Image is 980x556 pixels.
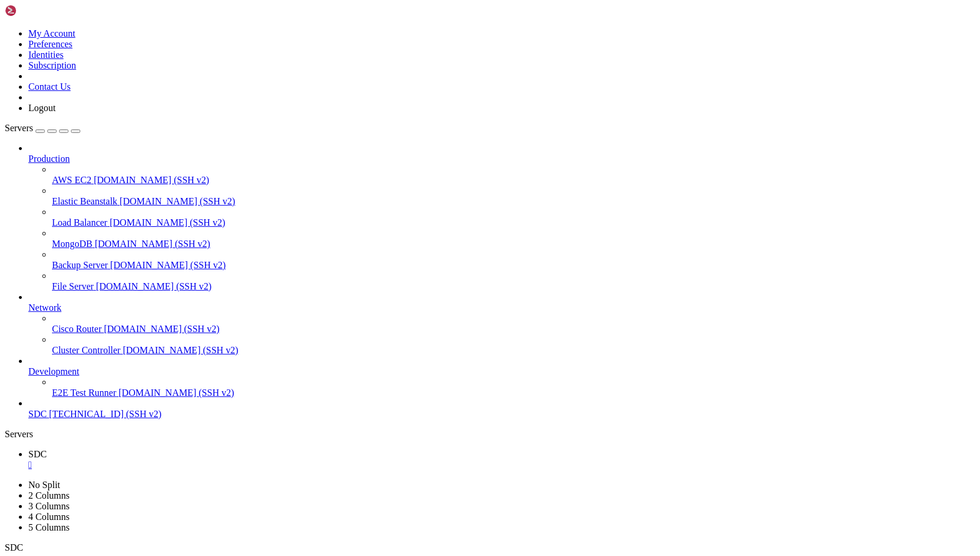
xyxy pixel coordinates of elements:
x-row: * Support: [URL][DOMAIN_NAME] [5,45,826,55]
span: SDC [5,542,23,552]
a: My Account [28,28,76,38]
a: Cisco Router [DOMAIN_NAME] (SSH v2) [52,324,975,334]
span: Development [28,366,79,376]
a: Identities [28,50,64,60]
a: Logout [28,103,56,113]
span: Backup Server [52,260,108,270]
span: [DOMAIN_NAME] (SSH v2) [94,175,210,185]
a: Development [28,366,975,377]
x-row: just raised the bar for easy, resilient and secure K8s cluster deployment. [5,145,826,155]
a: Network [28,303,975,313]
x-row: see /var/log/unattended-upgrades/unattended-upgrades.log [5,316,826,326]
x-row: Memory usage: 32% IPv4 address for eth0: [TECHNICAL_ID] [5,105,826,115]
span: [TECHNICAL_ID] (SSH v2) [49,409,161,419]
span: [DOMAIN_NAME] (SSH v2) [123,345,239,355]
span: [DOMAIN_NAME] (SSH v2) [96,281,212,291]
span: [DOMAIN_NAME] (SSH v2) [120,196,236,206]
img: Shellngn [5,5,73,17]
x-row: Last login: [DATE] from [TECHNICAL_ID] [5,366,826,376]
span: [DOMAIN_NAME] (SSH v2) [95,239,210,249]
x-row: [URL][DOMAIN_NAME] [5,165,826,175]
a: AWS EC2 [DOMAIN_NAME] (SSH v2) [52,175,975,186]
a: 2 Columns [28,490,70,500]
li: Production [28,143,975,292]
span: File Server [52,281,94,291]
a: Elastic Beanstalk [DOMAIN_NAME] (SSH v2) [52,196,975,207]
li: Cisco Router [DOMAIN_NAME] (SSH v2) [52,313,975,334]
a: 3 Columns [28,501,70,511]
li: MongoDB [DOMAIN_NAME] (SSH v2) [52,228,975,249]
span: MongoDB [52,239,92,249]
x-row: Learn more about enabling ESM Apps service at [URL][DOMAIN_NAME] [5,246,826,256]
x-row: Welcome to Alibaba Cloud Elastic Compute Service ! [5,346,826,356]
span: Cisco Router [52,324,102,334]
x-row: [PERSON_NAME]@iZl4v8ptwcx20uqzkuwxonZ:~$ [5,376,826,386]
x-row: System information as of [DATE] [5,65,826,75]
a: Preferences [28,39,73,49]
a: 5 Columns [28,522,70,532]
span: [DOMAIN_NAME] (SSH v2) [110,260,226,270]
a: SDC [28,449,975,470]
x-row: * Management: [URL][DOMAIN_NAME] [5,35,826,45]
span: Elastic Beanstalk [52,196,118,206]
x-row: * Strictly confined Kubernetes makes edge and IoT secure. Learn how MicroK8s [5,135,826,145]
x-row: * Documentation: [URL][DOMAIN_NAME] [5,25,826,35]
a: Servers [5,123,80,133]
span: E2E Test Runner [52,388,116,398]
span: [DOMAIN_NAME] (SSH v2) [104,324,220,334]
x-row: Expanded Security Maintenance for Applications is not enabled. [5,186,826,196]
div: Servers [5,429,975,440]
a: Backup Server [DOMAIN_NAME] (SSH v2) [52,260,975,271]
a:  [28,460,975,470]
x-row: Welcome to Ubuntu 22.04.5 LTS (GNU/Linux 5.15.0-140-generic x86_64) [5,5,826,15]
x-row: System load: 1.07 Processes: 264 [5,85,826,95]
li: Load Balancer [DOMAIN_NAME] (SSH v2) [52,207,975,228]
a: SDC [TECHNICAL_ID] (SSH v2) [28,409,975,420]
li: SDC [TECHNICAL_ID] (SSH v2) [28,398,975,420]
x-row: 8 updates can be applied immediately. [5,206,826,216]
span: SDC [28,409,47,419]
span: Network [28,303,61,313]
span: [DOMAIN_NAME] (SSH v2) [110,217,226,227]
x-row: 1 updates could not be installed automatically. For more details, [5,306,826,316]
x-row: To see these additional updates run: apt list --upgradable [5,216,826,226]
x-row: Run 'do-release-upgrade' to upgrade to it. [5,276,826,286]
a: File Server [DOMAIN_NAME] (SSH v2) [52,281,975,292]
li: E2E Test Runner [DOMAIN_NAME] (SSH v2) [52,377,975,398]
a: Cluster Controller [DOMAIN_NAME] (SSH v2) [52,345,975,356]
a: E2E Test Runner [DOMAIN_NAME] (SSH v2) [52,388,975,398]
x-row: 8 additional security updates can be applied with ESM Apps. [5,236,826,246]
li: Cluster Controller [DOMAIN_NAME] (SSH v2) [52,334,975,356]
span: Servers [5,123,33,133]
x-row: New release '24.04.3 LTS' available. [5,266,826,276]
a: Subscription [28,60,76,70]
a: No Split [28,480,60,490]
li: Elastic Beanstalk [DOMAIN_NAME] (SSH v2) [52,186,975,207]
span: Load Balancer [52,217,108,227]
span: Production [28,154,70,164]
li: Backup Server [DOMAIN_NAME] (SSH v2) [52,249,975,271]
a: Production [28,154,975,164]
a: 4 Columns [28,512,70,522]
span: AWS EC2 [52,175,92,185]
span: Cluster Controller [52,345,121,355]
a: MongoDB [DOMAIN_NAME] (SSH v2) [52,239,975,249]
x-row: Usage of /: 63.2% of 98.05GB Users logged in: 0 [5,95,826,105]
div: (32, 37) [164,376,169,386]
span: [DOMAIN_NAME] (SSH v2) [119,388,235,398]
x-row: Swap usage: 0% [5,115,826,125]
a: Contact Us [28,82,71,92]
li: Network [28,292,975,356]
li: Development [28,356,975,398]
li: AWS EC2 [DOMAIN_NAME] (SSH v2) [52,164,975,186]
span: SDC [28,449,47,459]
a: Load Balancer [DOMAIN_NAME] (SSH v2) [52,217,975,228]
li: File Server [DOMAIN_NAME] (SSH v2) [52,271,975,292]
